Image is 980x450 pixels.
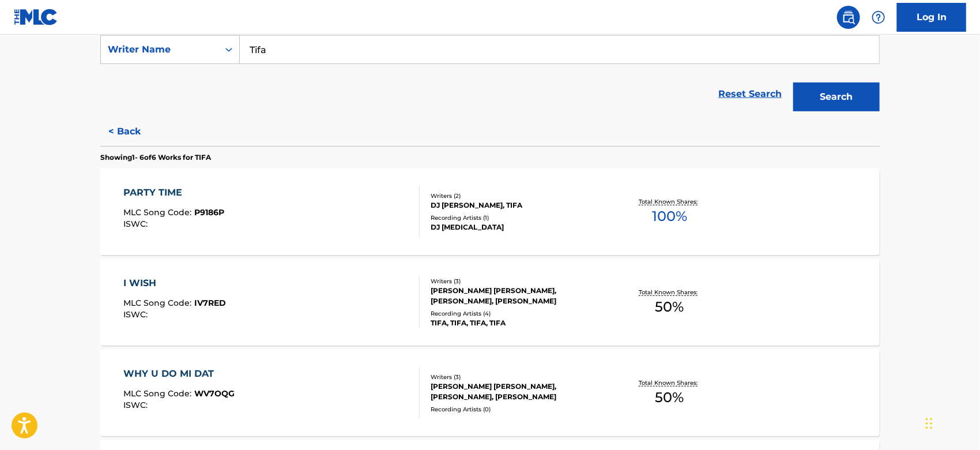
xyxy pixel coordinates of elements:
[100,168,880,255] a: PARTY TIMEMLC Song Code:P9186PISWC:Writers (2)DJ [PERSON_NAME], TIFARecording Artists (1)DJ [MEDI...
[124,309,151,320] span: ISWC :
[837,6,860,29] a: Public Search
[431,277,605,286] div: Writers ( 3 )
[431,373,605,381] div: Writers ( 3 )
[100,117,169,146] button: < Back
[124,207,195,217] span: MLC Song Code :
[124,276,227,290] div: I WISH
[793,82,880,111] button: Search
[195,388,235,399] span: WV7OQG
[195,298,227,308] span: IV7RED
[639,288,700,297] p: Total Known Shares:
[713,81,787,107] a: Reset Search
[100,35,880,117] form: Search Form
[867,6,890,29] div: Help
[431,222,605,232] div: DJ [MEDICAL_DATA]
[431,381,605,402] div: [PERSON_NAME] [PERSON_NAME], [PERSON_NAME], [PERSON_NAME]
[639,378,700,387] p: Total Known Shares:
[922,395,980,450] iframe: Chat Widget
[431,286,605,306] div: [PERSON_NAME] [PERSON_NAME], [PERSON_NAME], [PERSON_NAME]
[431,192,605,200] div: Writers ( 2 )
[100,350,880,436] a: WHY U DO MI DATMLC Song Code:WV7OQGISWC:Writers (3)[PERSON_NAME] [PERSON_NAME], [PERSON_NAME], [P...
[108,43,212,57] div: Writer Name
[872,10,885,24] img: help
[431,200,605,211] div: DJ [PERSON_NAME], TIFA
[124,298,195,308] span: MLC Song Code :
[124,400,151,410] span: ISWC :
[655,387,684,408] span: 50 %
[431,213,605,222] div: Recording Artists ( 1 )
[124,186,225,200] div: PARTY TIME
[124,219,151,229] span: ISWC :
[639,197,700,206] p: Total Known Shares:
[652,206,687,227] span: 100 %
[195,207,225,217] span: P9186P
[897,3,966,32] a: Log In
[14,9,58,25] img: MLC Logo
[926,406,933,441] div: Drag
[124,388,195,399] span: MLC Song Code :
[431,309,605,318] div: Recording Artists ( 4 )
[100,259,880,346] a: I WISHMLC Song Code:IV7REDISWC:Writers (3)[PERSON_NAME] [PERSON_NAME], [PERSON_NAME], [PERSON_NAM...
[124,367,235,381] div: WHY U DO MI DAT
[431,405,605,414] div: Recording Artists ( 0 )
[431,318,605,328] div: TIFA, TIFA, TIFA, TIFA
[655,297,684,317] span: 50 %
[100,152,211,163] p: Showing 1 - 6 of 6 Works for TIFA
[842,10,855,24] img: search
